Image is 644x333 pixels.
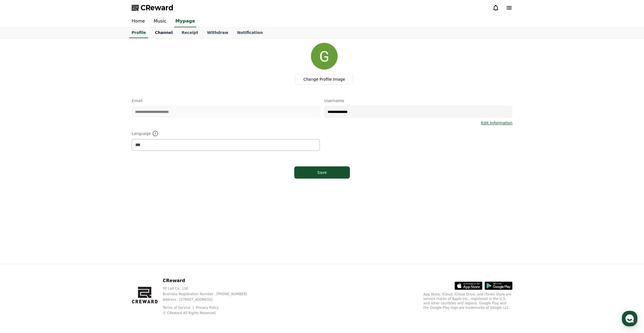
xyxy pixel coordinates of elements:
a: Profile [129,28,148,38]
label: Change Profile Image [295,74,353,85]
a: Music [149,16,171,27]
a: Home [127,16,149,27]
span: CReward [141,3,173,12]
p: Business Registration Number : [PHONE_NUMBER] [163,292,256,296]
a: Edit Information [481,120,512,126]
a: Mypage [174,16,196,27]
p: CReward [163,277,256,284]
a: Receipt [177,28,203,38]
button: Save [294,166,350,179]
a: Settings [72,176,107,190]
p: App Store, iCloud, iCloud Drive, and iTunes Store are service marks of Apple Inc., registered in ... [423,292,512,310]
p: YP Lab Co., Ltd. [163,286,256,291]
span: Home [14,185,24,189]
p: © CReward All Rights Reserved. [163,311,256,315]
a: Messages [37,176,72,190]
a: Terms of Service [163,306,195,310]
div: Save [305,170,339,175]
a: Home [2,176,37,190]
a: Channel [150,28,177,38]
p: Language [132,130,320,137]
p: Address : [STREET_ADDRESS] [163,297,256,302]
span: Settings [82,185,96,189]
img: profile_image [311,43,338,70]
p: Email [132,98,320,103]
a: Withdraw [203,28,233,38]
a: CReward [132,3,173,12]
span: Messages [46,185,63,189]
a: Privacy Policy [196,306,219,310]
p: Username [324,98,512,103]
a: Notification [233,28,267,38]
